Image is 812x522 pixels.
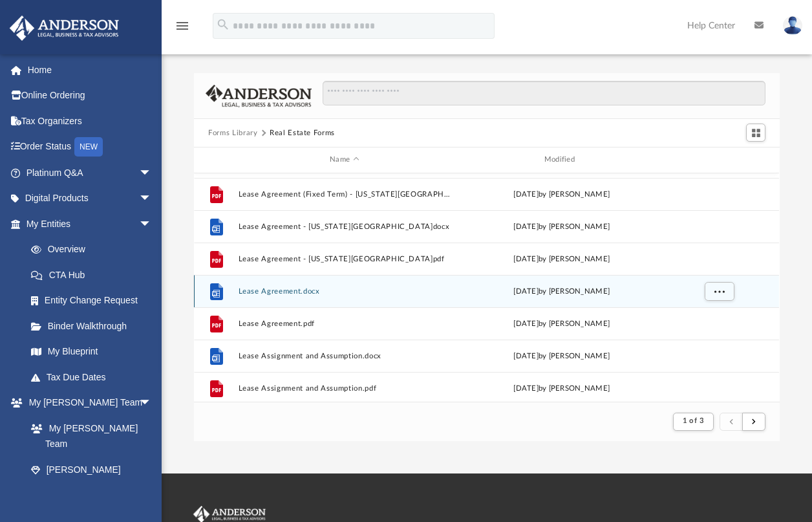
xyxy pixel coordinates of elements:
[18,262,171,288] a: CTA Hub
[456,350,668,362] div: [DATE] by [PERSON_NAME]
[239,287,451,296] button: Lease Agreement.docx
[216,17,230,32] i: search
[175,18,190,34] i: menu
[18,288,171,314] a: Entity Change Request
[139,186,165,212] span: arrow_drop_down
[18,313,171,339] a: Binder Walkthrough
[239,190,451,199] button: Lease Agreement (Fixed Term) - [US_STATE][GEOGRAPHIC_DATA]pdf
[9,134,171,160] a: Order StatusNEW
[783,16,802,35] img: User Pic
[456,318,668,329] div: [DATE] by [PERSON_NAME]
[239,352,451,360] button: Lease Assignment and Assumption.docx
[239,255,451,263] button: Lease Agreement - [US_STATE][GEOGRAPHIC_DATA]pdf
[18,237,171,263] a: Overview
[194,173,779,402] div: grid
[9,390,165,416] a: My [PERSON_NAME] Teamarrow_drop_down
[9,83,171,109] a: Online Ordering
[18,339,165,365] a: My Blueprint
[270,127,335,139] button: Real Estate Forms
[456,221,668,232] div: [DATE] by [PERSON_NAME]
[456,154,668,166] div: Modified
[674,154,764,166] div: id
[74,137,103,157] div: NEW
[456,253,668,265] div: [DATE] by [PERSON_NAME]
[746,124,765,142] button: Switch to Grid View
[238,154,450,166] div: Name
[673,413,714,431] button: 1 of 3
[9,160,171,186] a: Platinum Q&Aarrow_drop_down
[9,57,171,83] a: Home
[9,186,171,212] a: Digital Productsarrow_drop_down
[18,415,158,457] a: My [PERSON_NAME] Team
[175,25,190,34] a: menu
[239,223,451,231] button: Lease Agreement - [US_STATE][GEOGRAPHIC_DATA]docx
[9,211,171,237] a: My Entitiesarrow_drop_down
[456,382,668,394] div: [DATE] by [PERSON_NAME]
[6,16,123,41] img: Anderson Advisors Platinum Portal
[18,364,171,390] a: Tax Due Dates
[456,285,668,297] div: [DATE] by [PERSON_NAME]
[18,457,165,498] a: [PERSON_NAME] System
[705,281,734,301] button: More options
[208,127,257,139] button: Forms Library
[323,81,765,105] input: Search files and folders
[139,160,165,186] span: arrow_drop_down
[239,320,451,328] button: Lease Agreement.pdf
[683,417,704,424] span: 1 of 3
[239,384,451,393] button: Lease Assignment and Assumption.pdf
[139,211,165,237] span: arrow_drop_down
[9,108,171,134] a: Tax Organizers
[200,154,232,166] div: id
[456,188,668,200] div: [DATE] by [PERSON_NAME]
[139,390,165,417] span: arrow_drop_down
